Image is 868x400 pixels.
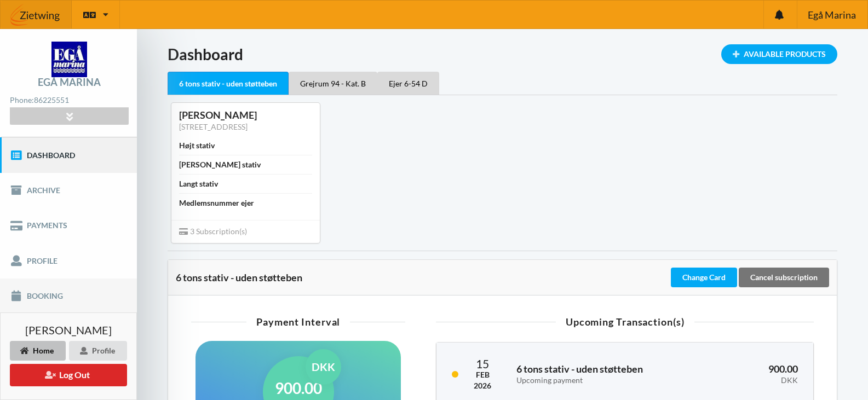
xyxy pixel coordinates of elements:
div: Change Card [671,268,737,287]
div: 2026 [474,380,491,391]
img: logo [51,42,87,77]
h3: 6 tons stativ - uden støtteben [516,363,698,385]
div: Home [10,341,66,361]
div: Cancel subscription [739,268,829,287]
a: [STREET_ADDRESS] [179,122,248,131]
span: 3 Subscription(s) [179,227,247,236]
div: [PERSON_NAME] [179,109,312,121]
div: DKK [714,376,798,385]
div: Profile [69,341,127,361]
div: Ejer 6-54 D [377,72,439,95]
div: Medlemsnummer ejer [179,198,254,208]
div: 6 tons stativ - uden støtteben [176,272,669,283]
div: Egå Marina [38,77,101,87]
h1: 900.00 [275,378,322,398]
div: Højt stativ [179,140,215,151]
div: Payment Interval [191,317,405,327]
span: [PERSON_NAME] [25,324,112,335]
span: Egå Marina [808,10,856,20]
h3: 900.00 [714,363,798,385]
div: Grejrum 94 - Kat. B [289,72,377,95]
div: Langt stativ [179,178,218,189]
div: DKK [306,349,341,385]
div: Upcoming payment [516,376,698,385]
div: Feb [474,369,491,380]
div: [PERSON_NAME] stativ [179,159,261,170]
div: Available Products [721,44,837,64]
div: Upcoming Transaction(s) [436,317,814,327]
strong: 86225551 [34,95,69,105]
div: 15 [474,358,491,369]
h1: Dashboard [168,44,837,64]
button: Log Out [10,364,127,386]
div: 6 tons stativ - uden støtteben [168,72,289,95]
div: Phone: [10,93,128,108]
